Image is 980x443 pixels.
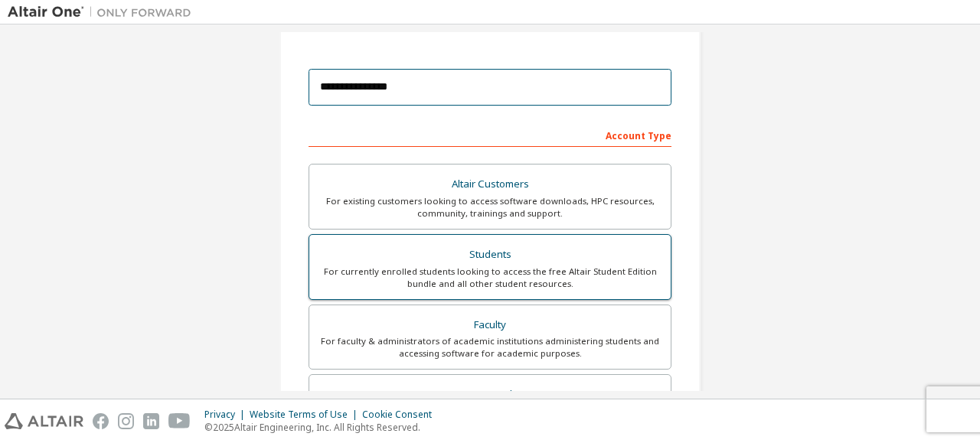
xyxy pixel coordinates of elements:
[318,195,661,220] div: For existing customers looking to access software downloads, HPC resources, community, trainings ...
[318,265,661,290] div: For currently enrolled students looking to access the free Altair Student Edition bundle and all ...
[309,122,671,147] div: Account Type
[318,314,661,336] div: Faculty
[204,409,250,421] div: Privacy
[318,384,661,406] div: Everyone else
[318,244,661,265] div: Students
[204,421,441,434] p: © 2025 Altair Engineering, Inc. All Rights Reserved.
[318,335,661,360] div: For faculty & administrators of academic institutions administering students and accessing softwa...
[250,409,362,421] div: Website Terms of Use
[168,413,191,429] img: youtube.svg
[93,413,109,429] img: facebook.svg
[318,174,661,195] div: Altair Customers
[5,413,83,429] img: altair_logo.svg
[118,413,134,429] img: instagram.svg
[143,413,159,429] img: linkedin.svg
[8,5,199,20] img: Altair One
[362,409,441,421] div: Cookie Consent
